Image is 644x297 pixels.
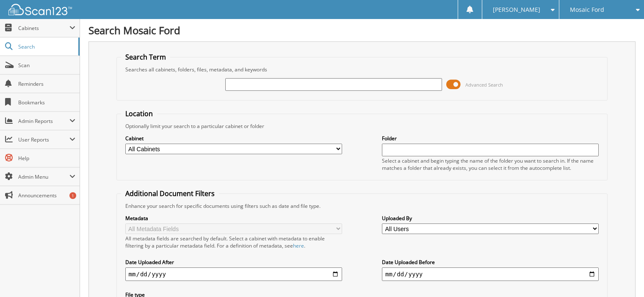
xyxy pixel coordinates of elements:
legend: Additional Document Filters [121,189,219,198]
span: Help [18,155,75,162]
span: Cabinets [18,25,69,32]
label: Uploaded By [382,215,599,222]
input: start [125,267,342,281]
label: Date Uploaded Before [382,259,599,266]
span: Mosaic Ford [570,7,604,12]
h1: Search Mosaic Ford [88,23,636,37]
span: Reminders [18,80,75,87]
label: Metadata [125,215,342,222]
span: Scan [18,62,75,69]
div: Select a cabinet and begin typing the name of the folder you want to search in. If the name match... [382,157,599,172]
div: Enhance your search for specific documents using filters such as date and file type. [121,202,603,210]
div: 1 [69,192,76,199]
img: scan123-logo-white.svg [8,4,72,15]
span: User Reports [18,136,69,143]
input: end [382,267,599,281]
span: Announcements [18,192,75,199]
span: Search [18,43,74,50]
span: Advanced Search [465,82,503,88]
label: Folder [382,135,599,142]
div: Searches all cabinets, folders, files, metadata, and keywords [121,66,603,73]
span: Admin Menu [18,173,69,180]
a: here [293,242,304,249]
label: Cabinet [125,135,342,142]
label: Date Uploaded After [125,259,342,266]
div: All metadata fields are searched by default. Select a cabinet with metadata to enable filtering b... [125,235,342,249]
div: Optionally limit your search to a particular cabinet or folder [121,123,603,130]
span: Admin Reports [18,117,69,125]
span: Bookmarks [18,99,75,106]
legend: Location [121,109,157,118]
legend: Search Term [121,52,170,62]
span: [PERSON_NAME] [493,7,540,12]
